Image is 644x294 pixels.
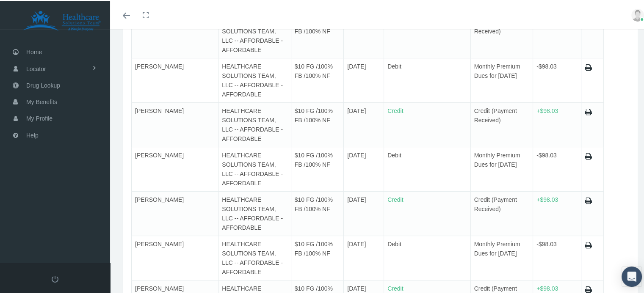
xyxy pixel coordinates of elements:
[26,126,39,142] span: Help
[135,239,184,246] span: [PERSON_NAME]
[26,76,60,92] span: Drug Lookup
[536,195,558,202] span: +$98.03
[135,151,184,157] span: [PERSON_NAME]
[585,240,592,248] a: Print
[536,151,556,157] span: -$98.03
[135,195,184,202] span: [PERSON_NAME]
[135,62,184,69] span: [PERSON_NAME]
[585,195,592,204] a: Print
[474,151,520,167] span: Monthly Premium Dues for [DATE]
[387,195,403,202] span: Credit
[295,62,333,78] span: $10 FG /100% FB /100% NF
[295,151,333,167] span: $10 FG /100% FB /100% NF
[347,151,366,157] span: [DATE]
[347,195,366,202] span: [DATE]
[536,62,556,69] span: -$98.03
[474,195,517,211] span: Credit (Payment Received)
[585,284,592,293] a: Print
[536,239,556,246] span: -$98.03
[585,62,592,71] a: Print
[387,239,401,246] span: Debit
[222,17,283,52] span: HEALTHCARE SOLUTIONS TEAM, LLC -- AFFORDABLE - AFFORDABLE
[26,60,46,76] span: Locator
[387,284,403,291] span: Credit
[135,106,184,113] span: [PERSON_NAME]
[585,107,592,115] a: Print
[387,151,401,157] span: Debit
[474,62,520,78] span: Monthly Premium Dues for [DATE]
[347,106,366,113] span: [DATE]
[295,17,333,33] span: $10 FG /100% FB /100% NF
[474,17,517,33] span: Credit (Payment Received)
[474,239,520,256] span: Monthly Premium Dues for [DATE]
[135,284,184,291] span: [PERSON_NAME]
[222,239,283,274] span: HEALTHCARE SOLUTIONS TEAM, LLC -- AFFORDABLE - AFFORDABLE
[347,239,366,246] span: [DATE]
[622,265,642,286] div: Open Intercom Messenger
[387,106,403,113] span: Credit
[387,62,401,69] span: Debit
[585,151,592,159] a: Print
[474,106,517,122] span: Credit (Payment Received)
[11,9,113,30] img: HEALTHCARE SOLUTIONS TEAM, LLC
[631,8,644,20] img: user-placeholder.jpg
[222,62,283,96] span: HEALTHCARE SOLUTIONS TEAM, LLC -- AFFORDABLE - AFFORDABLE
[222,195,283,230] span: HEALTHCARE SOLUTIONS TEAM, LLC -- AFFORDABLE - AFFORDABLE
[26,43,42,59] span: Home
[347,284,366,291] span: [DATE]
[295,195,333,211] span: $10 FG /100% FB /100% NF
[295,106,333,122] span: $10 FG /100% FB /100% NF
[295,239,333,256] span: $10 FG /100% FB /100% NF
[26,93,57,109] span: My Benefits
[536,284,558,291] span: +$98.03
[536,106,558,113] span: +$98.03
[222,106,283,141] span: HEALTHCARE SOLUTIONS TEAM, LLC -- AFFORDABLE - AFFORDABLE
[347,62,366,69] span: [DATE]
[222,151,283,185] span: HEALTHCARE SOLUTIONS TEAM, LLC -- AFFORDABLE - AFFORDABLE
[26,109,53,125] span: My Profile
